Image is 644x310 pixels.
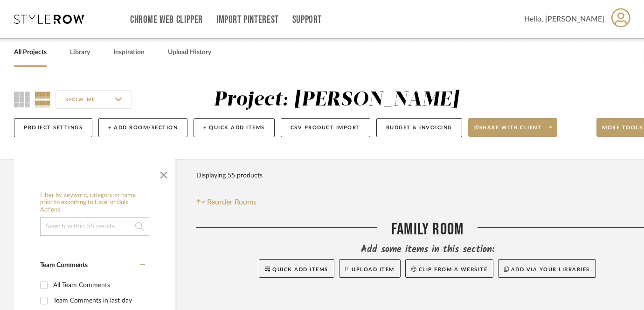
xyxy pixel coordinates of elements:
span: Reorder Rooms [207,197,256,208]
span: Hello, [PERSON_NAME] [524,14,604,25]
a: Upload History [168,46,211,59]
button: Reorder Rooms [196,197,256,208]
button: + Quick Add Items [194,118,275,137]
span: Team Comments [40,262,88,268]
button: Add via your libraries [498,259,596,278]
button: Close [154,164,173,183]
span: More tools [602,124,643,138]
button: Share with client [468,118,558,137]
input: Search within 55 results [40,217,149,236]
button: Upload Item [339,259,401,278]
button: Project Settings [14,118,92,137]
div: Displaying 55 products [196,166,263,185]
a: Support [292,16,322,24]
a: Library [70,46,90,59]
button: Clip from a website [405,259,493,278]
a: All Projects [14,46,47,59]
button: CSV Product Import [281,118,370,137]
div: Team Comments in last day [53,293,143,308]
button: + Add Room/Section [98,118,187,137]
a: Inspiration [113,46,145,59]
a: Import Pinterest [216,16,279,24]
button: Quick Add Items [259,259,334,278]
span: Quick Add Items [272,267,328,272]
span: Share with client [474,124,542,138]
a: Chrome Web Clipper [130,16,203,24]
button: Budget & Invoicing [376,118,462,137]
div: All Team Comments [53,278,143,293]
div: Project: [PERSON_NAME] [214,90,459,110]
h6: Filter by keyword, category or name prior to exporting to Excel or Bulk Actions [40,192,149,214]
